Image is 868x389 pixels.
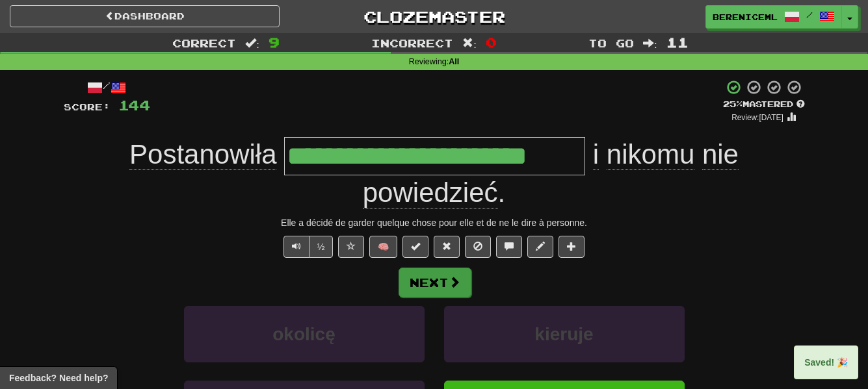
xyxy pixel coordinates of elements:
span: Postanowiła [129,139,276,170]
span: 9 [269,34,280,50]
button: Ignore sentence (alt+i) [465,236,491,258]
span: 144 [118,97,150,113]
button: Add to collection (alt+a) [559,236,585,258]
button: Set this sentence to 100% Mastered (alt+m) [402,236,428,258]
span: Correct [172,36,236,49]
button: Next [399,268,471,297]
span: To go [588,36,634,49]
a: bereniceml / [705,5,842,29]
button: okolicę [184,306,425,362]
button: Discuss sentence (alt+u) [496,236,522,258]
button: Play sentence audio (ctl+space) [283,236,309,258]
span: . [363,139,739,208]
span: bereniceml [713,11,778,23]
span: kieruje [534,324,593,344]
div: Text-to-speech controls [281,236,334,258]
button: kieruje [444,306,685,362]
span: Score: [64,101,111,112]
div: Elle a décidé de garder quelque chose pour elle et de ne le dire à personne. [64,216,805,229]
div: / [64,79,150,95]
button: Reset to 0% Mastered (alt+r) [434,236,460,258]
a: Dashboard [10,5,280,27]
span: Open feedback widget [9,371,108,384]
span: nikomu [607,139,694,170]
button: Favorite sentence (alt+f) [338,236,364,258]
span: : [643,38,657,49]
span: / [806,10,813,19]
div: Mastered [723,99,805,110]
span: powiedzieć [363,177,498,208]
span: 11 [666,34,689,50]
span: : [245,38,259,49]
span: nie [702,139,739,170]
button: ½ [309,236,334,258]
span: : [462,38,477,49]
button: Edit sentence (alt+d) [527,236,553,258]
span: Incorrect [371,36,453,49]
div: Saved! 🎉 [794,345,858,379]
small: Review: [DATE] [731,113,783,122]
a: Clozemaster [299,5,569,28]
span: i [593,139,599,170]
strong: All [449,57,459,66]
button: 🧠 [369,236,397,258]
span: okolicę [272,324,335,344]
span: 25 % [723,99,743,109]
span: 0 [486,34,497,50]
